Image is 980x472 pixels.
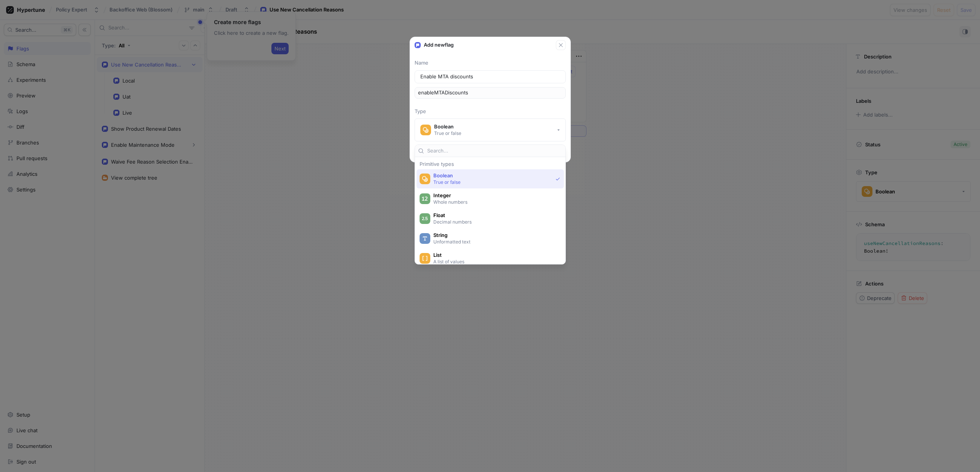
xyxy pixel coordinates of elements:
div: Primitive types [416,162,564,166]
span: String [433,232,557,238]
p: Name [415,59,566,67]
span: Integer [433,192,557,199]
p: Unformatted text [433,238,556,245]
p: Add new flag [424,41,454,49]
p: Whole numbers [433,199,556,205]
p: Type [415,108,566,115]
p: A list of values [433,258,556,265]
span: Float [433,212,557,219]
span: List [433,252,557,258]
div: Boolean [434,123,461,130]
span: Boolean [433,172,552,179]
input: Enter a name for this flag [420,73,560,81]
p: True or false [433,179,552,185]
input: Search... [427,147,562,155]
div: True or false [434,130,461,136]
p: Decimal numbers [433,219,556,225]
button: BooleanTrue or false [415,118,566,141]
